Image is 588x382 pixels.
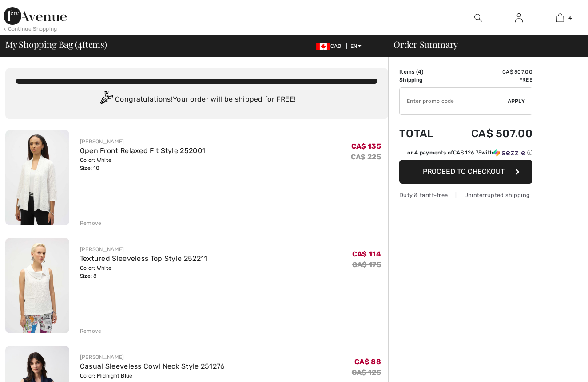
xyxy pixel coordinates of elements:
[5,40,107,49] span: My Shopping Bag ( Items)
[453,150,481,156] span: CA$ 126.75
[540,12,580,23] a: 4
[351,153,381,161] s: CA$ 225
[316,43,345,49] span: CAD
[4,25,57,33] div: < Continue Shopping
[447,118,532,149] td: CA$ 507.00
[350,43,362,49] span: EN
[447,68,532,76] td: CA$ 507.00
[5,130,69,225] img: Open Front Relaxed Fit Style 252001
[399,76,447,84] td: Shipping
[80,146,206,155] a: Open Front Relaxed Fit Style 252001
[80,138,206,146] div: [PERSON_NAME]
[399,68,447,76] td: Items ( )
[399,191,532,199] div: Duty & tariff-free | Uninterrupted shipping
[16,91,377,109] div: Congratulations! Your order will be shipped for FREE!
[80,264,207,280] div: Color: White Size: 8
[399,160,532,184] button: Proceed to Checkout
[399,149,532,160] div: or 4 payments ofCA$ 126.75withSezzle Click to learn more about Sezzle
[399,118,447,149] td: Total
[508,12,530,24] a: Sign In
[352,368,381,377] s: CA$ 125
[556,12,564,23] img: My Bag
[418,69,421,75] span: 4
[515,12,523,23] img: My Info
[78,38,82,49] span: 4
[80,353,225,361] div: [PERSON_NAME]
[352,260,381,269] s: CA$ 175
[383,40,583,49] div: Order Summary
[493,149,525,157] img: Sezzle
[508,97,525,105] span: Apply
[423,167,505,176] span: Proceed to Checkout
[352,250,381,258] span: CA$ 114
[80,245,207,253] div: [PERSON_NAME]
[80,327,102,335] div: Remove
[97,91,115,109] img: Congratulation2.svg
[5,238,69,333] img: Textured Sleeveless Top Style 252211
[474,12,482,23] img: search the website
[80,156,206,172] div: Color: White Size: 10
[447,76,532,84] td: Free
[354,358,381,366] span: CA$ 88
[4,7,67,25] img: 1ère Avenue
[568,14,572,22] span: 4
[80,219,102,227] div: Remove
[80,254,207,263] a: Textured Sleeveless Top Style 252211
[400,88,508,114] input: Promo code
[316,43,330,50] img: Canadian Dollar
[407,149,532,157] div: or 4 payments of with
[351,142,381,150] span: CA$ 135
[80,362,225,370] a: Casual Sleeveless Cowl Neck Style 251276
